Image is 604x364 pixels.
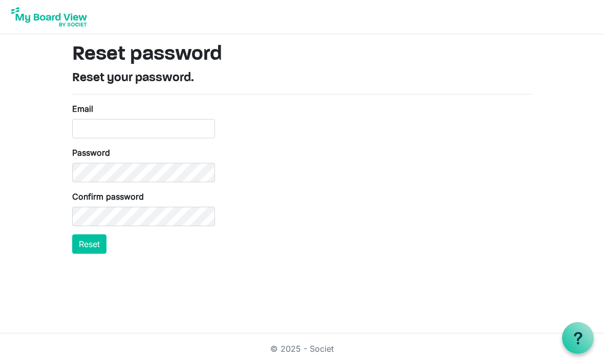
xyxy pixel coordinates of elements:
[72,71,532,86] h4: Reset your password.
[8,4,90,30] img: My Board View Logo
[270,344,334,354] a: © 2025 - Societ
[72,42,532,67] h1: Reset password
[72,190,144,203] label: Confirm password
[72,234,106,254] button: Reset
[72,103,93,115] label: Email
[72,147,110,159] label: Password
